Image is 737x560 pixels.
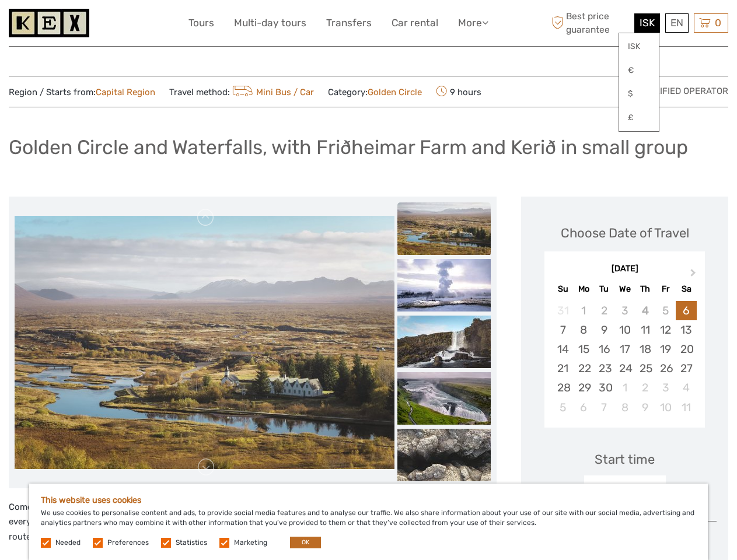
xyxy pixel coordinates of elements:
[397,259,491,311] img: fac3738c0da74e208844f1b135e88b95_slider_thumbnail.jpg
[96,87,155,97] a: Capital Region
[397,316,491,368] img: ce2055f15aa64298902154b741e26c4c_slider_thumbnail.jpg
[665,13,689,33] div: EN
[458,15,488,32] a: More
[290,537,321,548] button: OK
[619,83,659,104] a: $
[234,15,306,32] a: Multi-day tours
[614,398,635,417] div: Choose Wednesday, October 8th, 2025
[655,339,676,359] div: Choose Friday, September 19th, 2025
[614,320,635,339] div: Choose Wednesday, September 10th, 2025
[9,135,688,159] h1: Golden Circle and Waterfalls, with Friðheimar Farm and Kerið in small group
[397,429,491,481] img: d536e3154c13419581bb5f31cf509e28_slider_thumbnail.jpg
[635,320,655,339] div: Choose Thursday, September 11th, 2025
[55,538,81,548] label: Needed
[676,359,696,378] div: Choose Saturday, September 27th, 2025
[655,320,676,339] div: Choose Friday, September 12th, 2025
[619,60,659,81] a: €
[614,301,635,320] div: Not available Wednesday, September 3rd, 2025
[614,281,635,297] div: We
[614,378,635,397] div: Choose Wednesday, October 1st, 2025
[9,86,155,99] span: Region / Starts from:
[574,359,594,378] div: Choose Monday, September 22nd, 2025
[574,398,594,417] div: Choose Monday, October 6th, 2025
[595,450,655,468] div: Start time
[594,281,614,297] div: Tu
[635,359,655,378] div: Choose Thursday, September 25th, 2025
[655,359,676,378] div: Choose Friday, September 26th, 2025
[655,378,676,397] div: Choose Friday, October 3rd, 2025
[594,359,614,378] div: Choose Tuesday, September 23rd, 2025
[544,263,705,275] div: [DATE]
[619,107,659,128] a: £
[553,301,573,320] div: Not available Sunday, August 31st, 2025
[230,87,314,97] a: Mini Bus / Car
[614,339,635,359] div: Choose Wednesday, September 17th, 2025
[635,281,655,297] div: Th
[107,538,149,548] label: Preferences
[188,15,214,32] a: Tours
[635,398,655,417] div: Choose Thursday, October 9th, 2025
[15,216,394,469] img: f4dcc39c9a894d439d8222a2033c0c3f_main_slider.jpg
[594,398,614,417] div: Choose Tuesday, October 7th, 2025
[574,320,594,339] div: Choose Monday, September 8th, 2025
[553,378,573,397] div: Choose Sunday, September 28th, 2025
[326,15,372,32] a: Transfers
[655,301,676,320] div: Not available Friday, September 5th, 2025
[676,301,696,320] div: Choose Saturday, September 6th, 2025
[41,495,696,505] h5: This website uses cookies
[655,281,676,297] div: Fr
[655,398,676,417] div: Choose Friday, October 10th, 2025
[619,36,659,57] a: ISK
[635,339,655,359] div: Choose Thursday, September 18th, 2025
[574,281,594,297] div: Mo
[29,484,708,560] div: We use cookies to personalise content and ads, to provide social media features and to analyse ou...
[614,359,635,378] div: Choose Wednesday, September 24th, 2025
[134,18,148,32] button: Open LiveChat chat widget
[553,398,573,417] div: Choose Sunday, October 5th, 2025
[368,87,422,97] a: Golden Circle
[643,85,728,97] span: Verified Operator
[328,86,422,99] span: Category:
[16,20,132,30] p: We're away right now. Please check back later!
[574,339,594,359] div: Choose Monday, September 15th, 2025
[574,301,594,320] div: Not available Monday, September 1st, 2025
[553,281,573,297] div: Su
[234,538,267,548] label: Marketing
[397,372,491,425] img: f9ec8dbeb2134d19b87ea757f8d072ad_slider_thumbnail.jpg
[553,359,573,378] div: Choose Sunday, September 21st, 2025
[553,339,573,359] div: Choose Sunday, September 14th, 2025
[436,83,481,100] span: 9 hours
[676,378,696,397] div: Choose Saturday, October 4th, 2025
[574,378,594,397] div: Choose Monday, September 29th, 2025
[713,17,723,29] span: 0
[676,339,696,359] div: Choose Saturday, September 20th, 2025
[548,301,701,417] div: month 2025-09
[594,320,614,339] div: Choose Tuesday, September 9th, 2025
[561,224,689,242] div: Choose Date of Travel
[553,320,573,339] div: Choose Sunday, September 7th, 2025
[176,538,207,548] label: Statistics
[676,398,696,417] div: Choose Saturday, October 11th, 2025
[685,266,704,285] button: Next Month
[640,17,655,29] span: ISK
[392,15,438,32] a: Car rental
[594,339,614,359] div: Choose Tuesday, September 16th, 2025
[549,10,631,36] span: Best price guarantee
[9,9,89,37] img: 1261-44dab5bb-39f8-40da-b0c2-4d9fce00897c_logo_small.jpg
[635,378,655,397] div: Choose Thursday, October 2nd, 2025
[584,475,666,502] div: 09:00
[676,281,696,297] div: Sa
[676,320,696,339] div: Choose Saturday, September 13th, 2025
[169,83,314,100] span: Travel method:
[397,202,491,255] img: 21d2284d9b84461284580f3a5e74a39a_slider_thumbnail.jpg
[9,500,497,545] p: Come with us and embark on an unforgettable adventure through Iceland's breathtaking [GEOGRAPHIC_...
[635,301,655,320] div: Not available Thursday, September 4th, 2025
[594,301,614,320] div: Not available Tuesday, September 2nd, 2025
[594,378,614,397] div: Choose Tuesday, September 30th, 2025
